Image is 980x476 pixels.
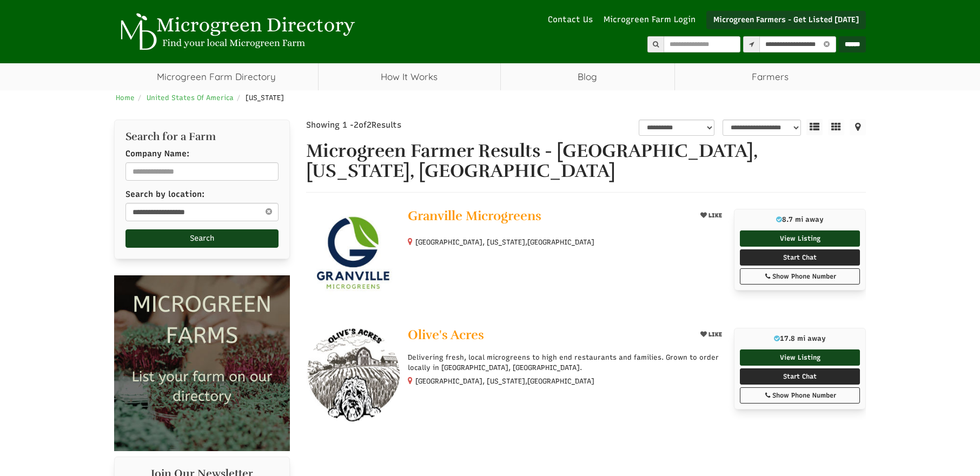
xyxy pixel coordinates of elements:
span: 2 [367,120,372,130]
a: Granville Microgreens [408,209,688,226]
small: [GEOGRAPHIC_DATA], [US_STATE], [415,377,594,385]
select: sortbox-1 [723,120,801,136]
button: LIKE [697,209,726,222]
span: LIKE [707,331,722,338]
p: Delivering fresh, local microgreens to high end restaurants and families. Grown to order locally ... [408,353,726,372]
a: View Listing [740,230,860,247]
label: Company Name: [125,148,189,160]
a: Microgreen Farm Directory [114,63,318,90]
a: Contact Us [542,14,598,25]
h1: Microgreen Farmer Results - [GEOGRAPHIC_DATA], [US_STATE], [GEOGRAPHIC_DATA] [306,141,866,182]
a: Blog [501,63,674,90]
div: Show Phone Number [746,272,854,281]
div: Showing 1 - of Results [306,120,493,131]
a: Microgreen Farm Login [604,14,701,25]
a: View Listing [740,349,860,366]
span: [US_STATE] [246,94,284,102]
button: Search [125,229,279,248]
span: LIKE [707,212,722,219]
span: 2 [354,120,359,130]
button: LIKE [697,328,726,341]
select: overall_rating_filter-1 [639,120,714,136]
span: Farmers [675,63,866,90]
a: Olive's Acres [408,328,688,345]
span: [GEOGRAPHIC_DATA] [527,237,594,247]
div: Show Phone Number [746,391,854,400]
img: Olive's Acres [306,328,400,421]
img: Microgreen Directory [114,13,357,51]
a: Home [116,94,135,102]
img: Granville Microgreens [306,209,400,302]
span: Granville Microgreens [408,208,541,224]
img: Microgreen Farms list your microgreen farm today [114,275,290,451]
a: How It Works [319,63,500,90]
h2: Search for a Farm [125,131,279,143]
p: 17.8 mi away [740,334,860,343]
a: Start Chat [740,249,860,266]
span: [GEOGRAPHIC_DATA] [527,376,594,386]
label: Search by location: [125,189,204,200]
a: Start Chat [740,368,860,385]
small: [GEOGRAPHIC_DATA], [US_STATE], [415,238,594,246]
p: 8.7 mi away [740,215,860,224]
span: Olive's Acres [408,327,484,343]
a: United States Of America [147,94,234,102]
a: Microgreen Farmers - Get Listed [DATE] [706,11,866,29]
